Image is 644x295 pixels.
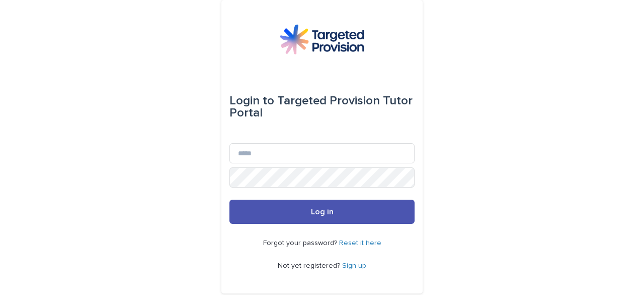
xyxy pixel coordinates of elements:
button: Log in [229,200,415,224]
span: Login to [229,95,274,107]
span: Log in [311,208,334,216]
img: M5nRWzHhSzIhMunXDL62 [280,24,364,54]
div: Targeted Provision Tutor Portal [229,87,415,127]
span: Forgot your password? [263,240,339,247]
a: Reset it here [339,240,381,247]
span: Not yet registered? [278,262,342,269]
a: Sign up [342,262,366,269]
